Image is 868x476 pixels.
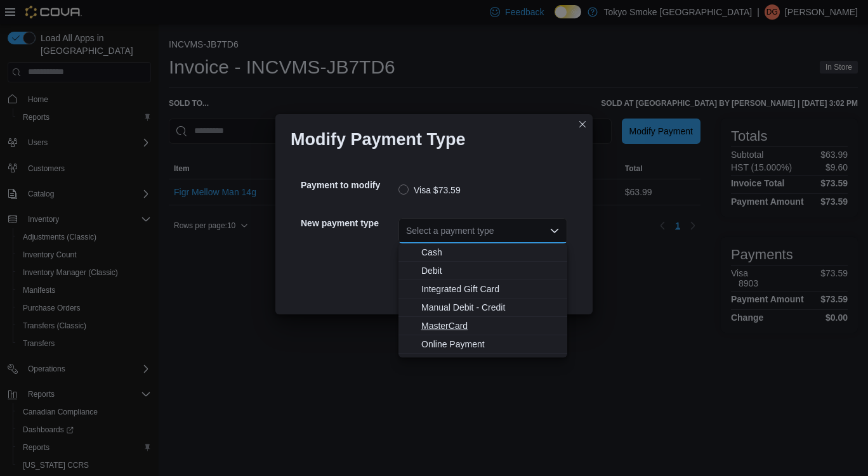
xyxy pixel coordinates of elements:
[421,264,560,277] span: Debit
[398,299,567,317] button: Manual Debit - Credit
[398,243,567,354] div: Choose from the following options
[301,210,396,236] h5: New payment type
[398,335,567,354] button: Online Payment
[398,317,567,335] button: MasterCard
[398,183,461,198] label: Visa $73.59
[301,172,396,198] h5: Payment to modify
[421,283,560,295] span: Integrated Gift Card
[291,129,466,150] h1: Modify Payment Type
[421,319,560,332] span: MasterCard
[421,301,560,314] span: Manual Debit - Credit
[398,262,567,280] button: Debit
[398,280,567,299] button: Integrated Gift Card
[398,243,567,262] button: Cash
[575,117,590,132] button: Closes this modal window
[421,338,560,351] span: Online Payment
[406,223,407,238] input: Accessible screen reader label
[421,246,560,259] span: Cash
[549,226,560,236] button: Close list of options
